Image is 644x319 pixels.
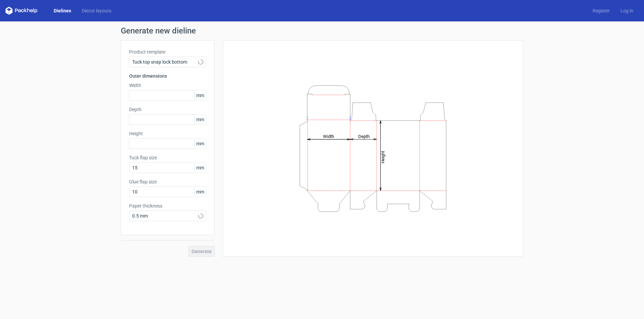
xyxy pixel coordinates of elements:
label: Height [129,130,206,137]
a: Dielines [48,7,76,14]
tspan: Height [380,151,385,163]
span: Tuck top snap lock bottom [132,59,198,65]
span: mm [194,139,206,149]
label: Product template [129,49,206,55]
a: Diecut layouts [76,7,117,14]
label: Width [129,82,206,89]
span: mm [194,90,206,100]
span: mm [194,187,206,197]
h3: Outer dimensions [129,73,206,79]
tspan: Depth [358,134,370,139]
a: Log in [615,7,639,14]
h1: Generate new dieline [121,27,523,35]
tspan: Width [323,134,334,139]
span: mm [194,163,206,173]
label: Depth [129,106,206,113]
a: Register [587,7,615,14]
label: Paper thickness [129,203,206,209]
label: Tuck flap size [129,154,206,161]
span: 0.5 mm [132,213,198,219]
label: Glue flap size [129,178,206,185]
span: mm [194,114,206,125]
